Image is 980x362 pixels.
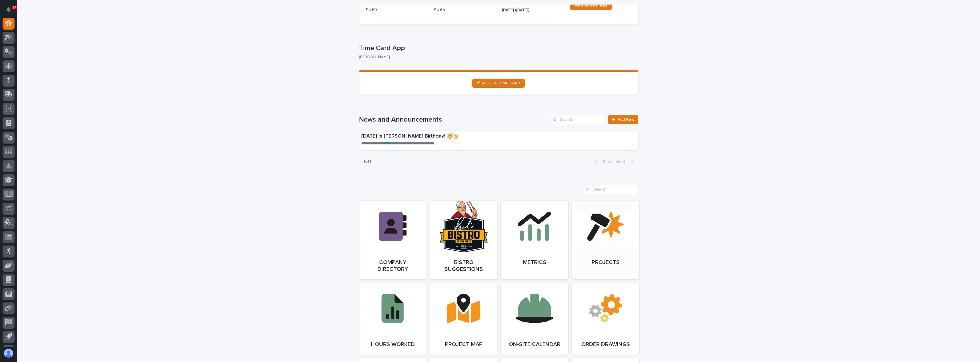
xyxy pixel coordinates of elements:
[590,159,614,164] button: Back
[572,201,639,279] a: Projects
[501,201,568,279] a: Metrics
[472,79,525,88] a: ⏲ ACCESS TIME CARD
[434,7,495,13] p: $ 0.68
[359,201,426,279] a: Company Directory
[614,159,638,164] button: Next
[430,283,497,355] a: Project Map
[430,201,497,279] a: Bistro Suggestions
[502,7,563,13] p: [DATE] ([DATE])
[570,1,612,10] a: View More Prices
[3,3,15,15] button: Notifications
[599,160,612,164] span: Back
[572,283,639,355] a: Order Drawings
[608,115,638,124] a: Add New
[3,347,15,359] button: users-avatar
[575,3,607,7] span: View More Prices
[361,133,554,140] p: [DATE] is [PERSON_NAME] Birthday! 🥳🎂
[13,5,16,9] p: 37
[366,7,427,13] p: $ 0.59
[616,160,629,164] span: Next
[359,44,636,52] p: Time Card App
[551,115,605,124] input: Search
[7,7,15,16] div: Notifications37
[359,155,376,169] p: 1 of 1
[359,116,548,124] h1: News and Announcements
[359,283,426,355] a: Hours Worked
[501,283,568,355] a: On-Site Calendar
[584,185,638,194] input: Search
[618,118,634,122] span: Add New
[359,55,634,60] p: [PERSON_NAME]
[477,81,520,85] span: ⏲ ACCESS TIME CARD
